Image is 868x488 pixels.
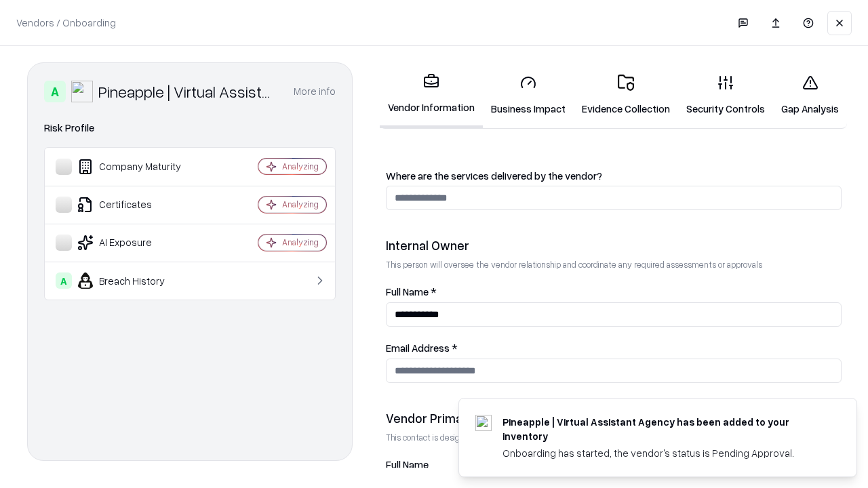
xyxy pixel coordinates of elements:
a: Evidence Collection [574,64,678,127]
p: This contact is designated to receive the assessment request from Shift [386,432,842,443]
div: Analyzing [282,237,319,248]
div: Onboarding has started, the vendor's status is Pending Approval. [502,446,824,460]
label: Full Name * [386,287,842,297]
div: Pineapple | Virtual Assistant Agency [98,81,277,102]
label: Where are the services delivered by the vendor? [386,171,842,181]
div: Company Maturity [56,159,218,175]
div: Risk Profile [44,120,336,136]
div: Internal Owner [386,237,842,253]
img: Pineapple | Virtual Assistant Agency [71,81,93,102]
div: Pineapple | Virtual Assistant Agency has been added to your inventory [502,415,824,443]
img: trypineapple.com [475,415,492,431]
div: Analyzing [282,199,319,210]
div: Analyzing [282,161,319,172]
div: A [44,81,66,102]
a: Gap Analysis [773,64,847,127]
label: Email Address * [386,343,842,353]
div: A [56,272,72,289]
a: Security Controls [678,64,773,127]
label: Full Name [386,460,842,470]
a: Vendor Information [380,62,483,128]
div: AI Exposure [56,235,218,251]
p: This person will oversee the vendor relationship and coordinate any required assessments or appro... [386,259,842,270]
div: Breach History [56,272,218,289]
div: Certificates [56,197,218,213]
button: More info [294,79,336,104]
div: Vendor Primary Contact [386,410,842,426]
a: Business Impact [483,64,574,127]
p: Vendors / Onboarding [16,16,116,30]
